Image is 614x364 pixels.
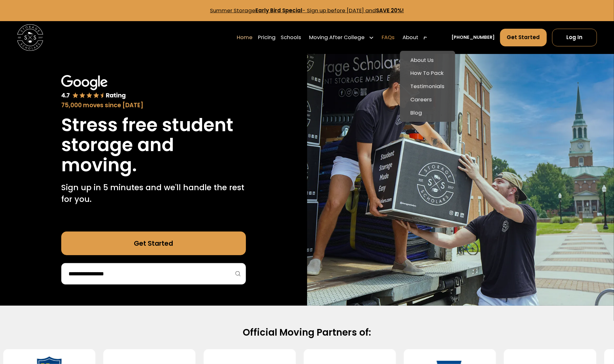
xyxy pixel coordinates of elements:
img: Google 4.7 star rating [61,75,126,100]
div: Moving After College [307,28,377,47]
p: Sign up in 5 minutes and we'll handle the rest for you. [61,182,246,205]
a: Pricing [258,28,276,47]
div: About [403,33,419,41]
a: Careers [403,93,453,106]
a: Home [237,28,253,47]
strong: Early Bird Special [256,7,303,14]
div: About [400,28,430,47]
a: Get Started [500,29,547,46]
h2: Official Moving Partners of: [96,326,518,338]
h1: Stress free student storage and moving. [61,115,246,175]
a: Summer StorageEarly Bird Special- Sign up before [DATE] andSAVE 20%! [210,7,404,14]
a: FAQs [382,28,395,47]
a: Testimonials [403,80,453,93]
a: [PHONE_NUMBER] [451,34,495,41]
a: Schools [281,28,301,47]
nav: About [400,51,455,122]
div: 75,000 moves since [DATE] [61,101,246,110]
div: Moving After College [309,33,365,41]
img: Storage Scholars main logo [17,24,44,51]
a: Blog [403,106,453,120]
strong: SAVE 20%! [376,7,404,14]
a: About Us [403,54,453,67]
a: How To Pack [403,67,453,80]
a: Log In [552,29,597,46]
a: Get Started [61,232,246,255]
